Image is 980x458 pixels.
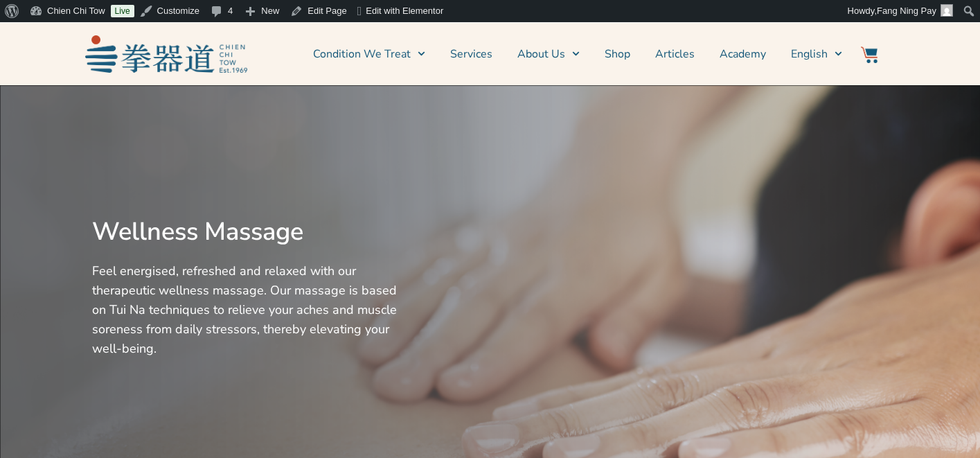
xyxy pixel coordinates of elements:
[861,46,877,63] img: Website Icon-03
[92,261,411,358] p: Feel energised, refreshed and relaxed with our therapeutic wellness massage. Our massage is based...
[92,217,411,247] h2: Wellness Massage
[720,37,766,71] a: Academy
[517,37,580,71] a: About Us
[450,37,492,71] a: Services
[313,37,425,71] a: Condition We Treat
[791,46,828,62] span: English
[605,37,630,71] a: Shop
[111,5,134,17] a: Live
[791,37,842,71] a: English
[877,6,936,16] span: Fang Ning Pay
[655,37,695,71] a: Articles
[254,37,843,71] nav: Menu
[366,6,443,16] span: Edit with Elementor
